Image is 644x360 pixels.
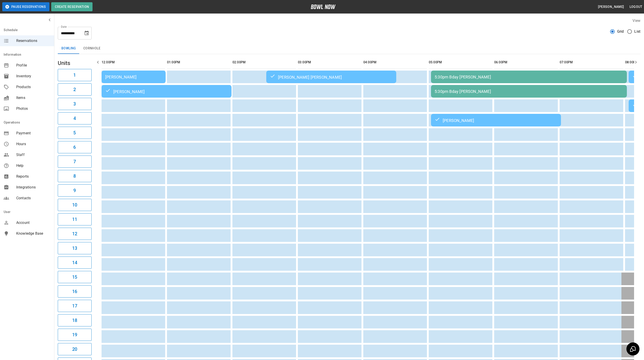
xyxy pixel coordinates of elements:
span: Items [16,95,51,101]
span: Reports [16,174,51,179]
button: 4 [58,112,92,124]
h6: 4 [73,115,76,122]
h6: 16 [72,288,77,295]
h6: 8 [73,172,76,180]
th: 02:00PM [232,56,296,69]
div: [PERSON_NAME] [435,117,557,123]
h6: 10 [72,201,77,209]
h6: 11 [72,216,77,223]
th: 12:00PM [102,56,165,69]
button: 16 [58,285,92,298]
h6: 18 [72,317,77,324]
button: 20 [58,343,92,355]
h6: 2 [73,86,76,93]
button: Bowling [58,43,80,54]
h6: 13 [72,245,77,252]
span: Inventory [16,73,51,79]
span: Help [16,163,51,168]
button: 10 [58,199,92,211]
h6: 17 [72,302,77,310]
button: Choose date, selected date is Aug 30, 2025 [82,29,91,38]
button: 11 [58,213,92,225]
div: [PERSON_NAME] [PERSON_NAME] [270,74,393,80]
button: 14 [58,257,92,269]
h6: 9 [73,187,76,194]
button: Cornhole [80,43,104,54]
span: Payment [16,131,51,136]
button: Pause Reservations [2,2,49,11]
span: Grid [617,29,624,34]
span: Integrations [16,185,51,190]
button: 5 [58,127,92,139]
span: Profile [16,63,51,68]
span: Contacts [16,195,51,201]
span: Reservations [16,38,51,44]
button: 18 [58,314,92,326]
button: 3 [58,98,92,110]
h6: 3 [73,100,76,108]
div: inventory tabs [58,43,640,54]
div: [PERSON_NAME] [105,89,228,94]
th: 01:00PM [167,56,231,69]
button: 2 [58,83,92,96]
h6: 20 [72,346,77,353]
button: 15 [58,271,92,283]
button: 1 [58,69,92,81]
button: 17 [58,300,92,312]
button: 9 [58,184,92,197]
button: Create Reservation [51,2,93,11]
button: [PERSON_NAME] [596,3,626,11]
label: View [632,18,640,23]
span: Knowledge Base [16,231,51,236]
button: 13 [58,242,92,254]
h5: Units [58,60,92,67]
button: 12 [58,228,92,240]
h6: 6 [73,144,76,151]
h6: 15 [72,273,77,281]
h6: 19 [72,331,77,338]
h6: 7 [73,158,76,165]
h6: 14 [72,259,77,266]
button: Logout [628,3,644,11]
button: 6 [58,141,92,153]
th: 03:00PM [298,56,361,69]
button: 8 [58,170,92,182]
span: Staff [16,152,51,158]
h6: 12 [72,230,77,237]
h6: 1 [73,71,76,79]
span: Products [16,84,51,90]
span: Photos [16,106,51,111]
img: logo [311,5,336,9]
h6: 5 [73,129,76,136]
div: [PERSON_NAME] [105,75,162,79]
span: List [634,29,640,34]
button: 7 [58,156,92,168]
span: Account [16,220,51,225]
div: 5:30pm Bday [PERSON_NAME] [435,89,623,94]
button: 19 [58,329,92,341]
span: Hours [16,141,51,147]
div: 5:30pm Bday [PERSON_NAME] [435,75,623,79]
